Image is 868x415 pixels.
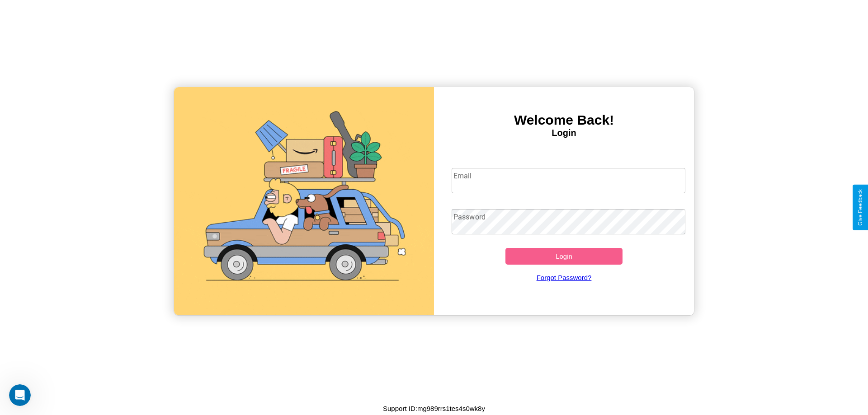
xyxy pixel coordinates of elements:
[857,189,863,226] div: Give Feedback
[434,112,694,128] h3: Welcome Back!
[383,402,485,415] p: Support ID: mg989rrs1tes4s0wk8y
[447,265,681,290] a: Forgot Password?
[434,128,694,138] h4: Login
[505,248,623,265] button: Login
[9,384,31,406] iframe: Intercom live chat
[174,87,434,315] img: gif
